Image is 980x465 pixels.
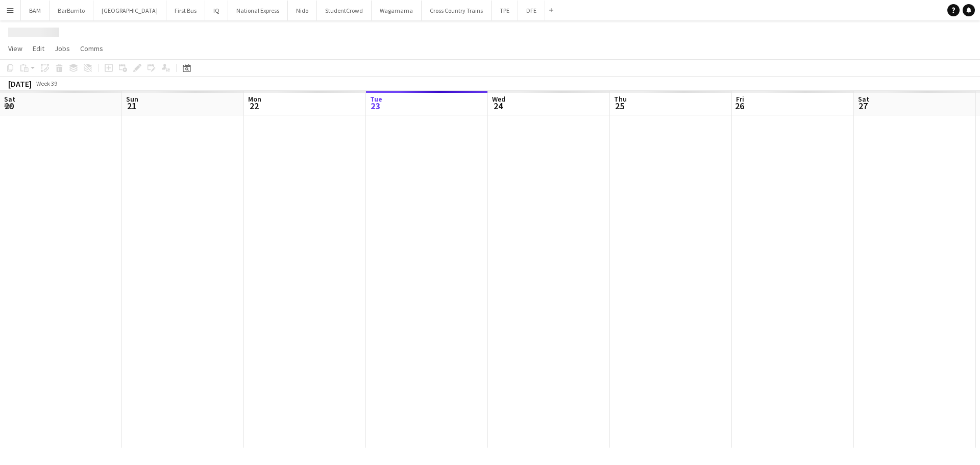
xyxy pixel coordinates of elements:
span: Jobs [55,44,70,53]
span: 22 [247,100,261,112]
span: Sat [4,94,15,104]
span: 24 [491,100,505,112]
div: [DATE] [8,79,32,89]
span: 26 [734,100,744,112]
span: 23 [369,100,382,112]
button: BAM [21,1,50,20]
button: StudentCrowd [317,1,372,20]
span: 27 [856,100,869,112]
span: 20 [3,100,15,112]
button: First Bus [166,1,205,20]
span: View [8,44,22,53]
button: DFE [518,1,545,20]
span: 25 [612,100,627,112]
a: Jobs [51,42,74,55]
button: BarBurrito [50,1,93,20]
button: Cross Country Trains [422,1,492,20]
a: Comms [76,42,107,55]
span: Tue [370,94,382,104]
button: Wagamama [372,1,422,20]
span: Week 39 [34,80,59,87]
span: Comms [80,44,103,53]
span: 21 [125,100,138,112]
span: Edit [33,44,44,53]
span: Fri [736,94,744,104]
span: Sat [858,94,869,104]
span: Thu [614,94,627,104]
a: View [4,42,27,55]
button: [GEOGRAPHIC_DATA] [93,1,166,20]
button: National Express [228,1,288,20]
button: TPE [492,1,518,20]
button: Nido [288,1,317,20]
span: Wed [492,94,505,104]
span: Sun [126,94,138,104]
span: Mon [248,94,261,104]
a: Edit [29,42,48,55]
button: IQ [205,1,228,20]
